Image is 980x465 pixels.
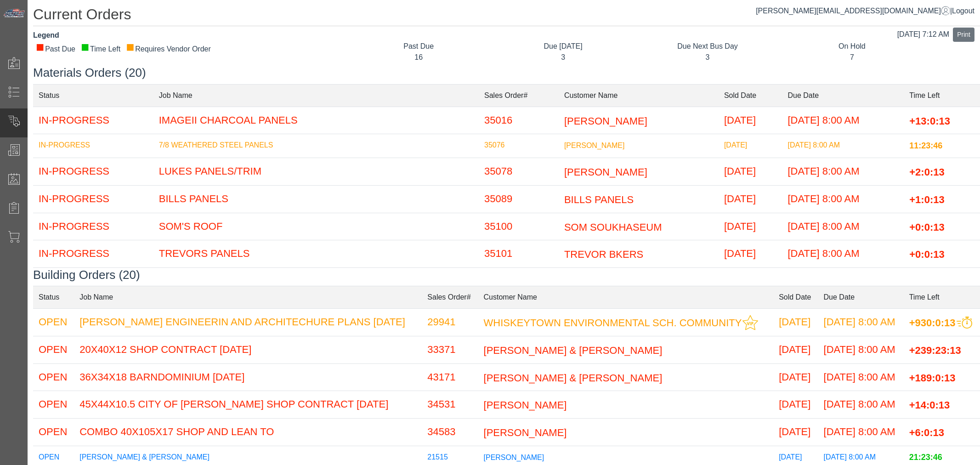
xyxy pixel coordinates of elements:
[153,185,479,213] td: BILLS PANELS
[782,240,904,268] td: [DATE] 8:00 AM
[909,166,944,178] span: +2:0:13
[719,185,782,213] td: [DATE]
[818,286,904,308] td: Due Date
[33,107,153,134] td: IN-PROGRESS
[818,308,904,336] td: [DATE] 8:00 AM
[909,453,942,462] span: 21:23:46
[422,286,478,308] td: Sales Order#
[756,7,950,15] a: [PERSON_NAME][EMAIL_ADDRESS][DOMAIN_NAME]
[782,107,904,134] td: [DATE] 8:00 AM
[909,141,942,150] span: 11:23:46
[479,107,559,134] td: 35016
[422,363,478,391] td: 43171
[153,134,479,158] td: 7/8 WEATHERED STEEL PANELS
[484,345,663,356] span: [PERSON_NAME] & [PERSON_NAME]
[353,52,484,63] div: 16
[478,286,774,308] td: Customer Name
[787,41,917,52] div: On Hold
[953,28,974,42] button: Print
[782,134,904,158] td: [DATE] 8:00 AM
[564,115,647,126] span: [PERSON_NAME]
[782,213,904,240] td: [DATE] 8:00 AM
[564,142,625,149] span: [PERSON_NAME]
[422,419,478,446] td: 34583
[479,213,559,240] td: 35100
[484,399,567,411] span: [PERSON_NAME]
[498,52,628,63] div: 3
[909,115,950,126] span: +13:0:13
[479,134,559,158] td: 35076
[773,391,818,419] td: [DATE]
[818,391,904,419] td: [DATE] 8:00 AM
[153,213,479,240] td: SOM'S ROOF
[422,308,478,336] td: 29941
[909,221,944,232] span: +0:0:13
[36,44,75,55] div: Past Due
[81,44,89,50] div: ■
[559,84,719,107] td: Customer Name
[787,52,917,63] div: 7
[33,84,153,107] td: Status
[719,134,782,158] td: [DATE]
[564,194,634,205] span: BILLS PANELS
[33,66,980,80] h3: Materials Orders (20)
[36,44,44,50] div: ■
[33,213,153,240] td: IN-PROGRESS
[909,249,944,260] span: +0:0:13
[952,7,974,15] span: Logout
[773,419,818,446] td: [DATE]
[33,134,153,158] td: IN-PROGRESS
[33,158,153,186] td: IN-PROGRESS
[782,185,904,213] td: [DATE] 8:00 AM
[484,453,544,461] span: [PERSON_NAME]
[33,286,74,308] td: Status
[719,84,782,107] td: Sold Date
[33,31,59,39] strong: Legend
[74,308,422,336] td: [PERSON_NAME] ENGINEERIN AND ARCHITECHURE PLANS [DATE]
[564,221,662,232] span: SOM SOUKHASEUM
[3,8,26,18] img: Metals Direct Inc Logo
[909,345,961,356] span: +239:23:13
[126,44,211,55] div: Requires Vendor Order
[909,427,944,438] span: +6:0:13
[74,391,422,419] td: 45X44X10.5 CITY OF [PERSON_NAME] SHOP CONTRACT [DATE]
[904,84,980,107] td: Time Left
[153,84,479,107] td: Job Name
[498,41,628,52] div: Due [DATE]
[33,419,74,446] td: OPEN
[33,185,153,213] td: IN-PROGRESS
[81,44,120,55] div: Time Left
[773,336,818,363] td: [DATE]
[719,213,782,240] td: [DATE]
[897,30,950,38] span: [DATE] 7:12 AM
[353,41,484,52] div: Past Due
[33,240,153,268] td: IN-PROGRESS
[818,363,904,391] td: [DATE] 8:00 AM
[782,84,904,107] td: Due Date
[742,315,758,330] img: This customer should be prioritized
[818,336,904,363] td: [DATE] 8:00 AM
[126,44,134,50] div: ■
[909,399,950,411] span: +14:0:13
[33,363,74,391] td: OPEN
[422,391,478,419] td: 34531
[818,419,904,446] td: [DATE] 8:00 AM
[33,336,74,363] td: OPEN
[642,52,773,63] div: 3
[909,194,944,205] span: +1:0:13
[422,336,478,363] td: 33371
[153,240,479,268] td: TREVORS PANELS
[773,308,818,336] td: [DATE]
[484,427,567,438] span: [PERSON_NAME]
[153,107,479,134] td: IMAGEII CHARCOAL PANELS
[756,6,974,17] div: |
[479,84,559,107] td: Sales Order#
[719,107,782,134] td: [DATE]
[74,363,422,391] td: 36X34X18 BARNDOMINIUM [DATE]
[564,166,647,178] span: [PERSON_NAME]
[957,317,972,329] img: This order should be prioritized
[484,317,742,328] span: WHISKEYTOWN ENVIRONMENTAL SCH. COMMUNITY
[642,41,773,52] div: Due Next Bus Day
[479,158,559,186] td: 35078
